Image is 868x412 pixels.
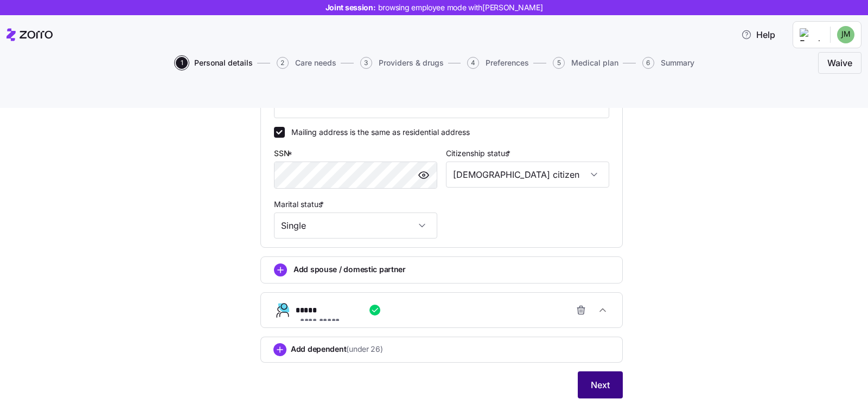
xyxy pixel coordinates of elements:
[378,2,543,13] span: browsing employee mode with [PERSON_NAME]
[379,59,444,67] span: Providers & drugs
[194,59,253,67] span: Personal details
[285,127,470,138] label: Mailing address is the same as residential address
[467,57,479,69] span: 4
[486,59,529,67] span: Preferences
[273,343,286,356] svg: add icon
[360,57,444,69] button: 3Providers & drugs
[176,57,253,69] button: 1Personal details
[827,56,852,69] span: Waive
[277,57,336,69] button: 2Care needs
[553,57,565,69] span: 5
[446,147,513,159] label: Citizenship status
[571,59,618,67] span: Medical plan
[274,147,295,159] label: SSN
[800,28,821,41] img: Employer logo
[446,162,609,188] input: Select citizenship status
[642,57,694,69] button: 6Summary
[661,59,694,67] span: Summary
[325,2,543,13] span: Joint session:
[837,26,854,43] img: ce3654e533d8156cbde617345222133a
[346,344,382,355] span: (under 26)
[578,371,623,398] button: Next
[277,57,289,69] span: 2
[818,52,861,74] button: Waive
[274,213,437,239] input: Select marital status
[274,198,326,210] label: Marital status
[176,57,188,69] span: 1
[467,57,529,69] button: 4Preferences
[293,264,406,275] span: Add spouse / domestic partner
[741,28,775,41] span: Help
[274,263,287,276] svg: add icon
[291,344,383,355] span: Add dependent
[642,57,654,69] span: 6
[360,57,372,69] span: 3
[732,24,784,46] button: Help
[591,378,610,391] span: Next
[174,57,253,69] a: 1Personal details
[553,57,618,69] button: 5Medical plan
[295,59,336,67] span: Care needs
